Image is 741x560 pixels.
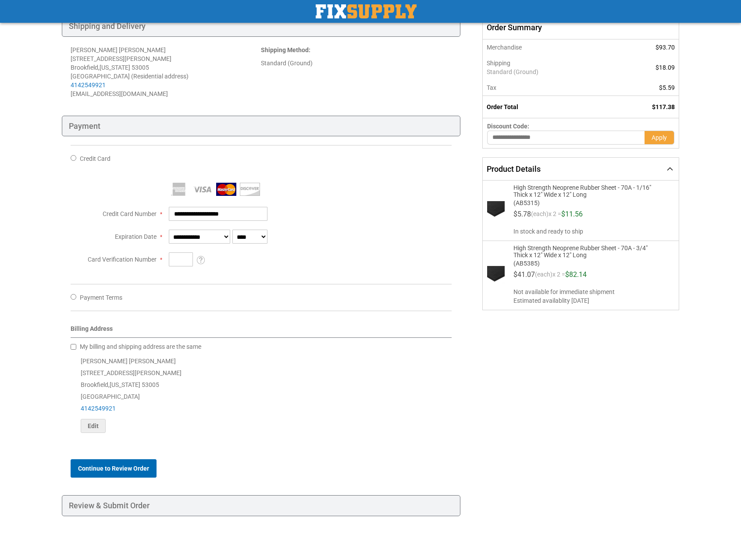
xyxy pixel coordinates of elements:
[561,210,583,218] span: $11.56
[487,123,529,130] span: Discount Code:
[169,183,189,196] img: American Express
[71,90,168,97] span: [EMAIL_ADDRESS][DOMAIN_NAME]
[240,183,260,196] img: Discover
[513,270,535,279] span: $41.07
[80,294,122,301] span: Payment Terms
[487,67,607,76] span: Standard (Ground)
[487,201,505,219] img: High Strength Neoprene Rubber Sheet - 70A - 1/16" Thick x 12" Wide x 12" Long
[645,131,674,145] button: Apply
[487,266,505,284] img: High Strength Neoprene Rubber Sheet - 70A - 3/4" Thick x 12" Wide x 12" Long
[80,343,201,350] span: My billing and shipping address are the same
[103,210,157,217] span: Credit Card Number
[487,60,510,67] span: Shipping
[71,355,452,433] div: [PERSON_NAME] [PERSON_NAME] [STREET_ADDRESS][PERSON_NAME] Brookfield , 53005 [GEOGRAPHIC_DATA]
[261,46,309,53] span: Shipping Method
[482,16,679,39] span: Order Summary
[110,381,140,388] span: [US_STATE]
[513,287,672,296] span: Not available for immediate shipment
[88,422,99,429] span: Edit
[482,80,612,96] th: Tax
[652,103,675,110] span: $117.38
[487,164,541,174] span: Product Details
[115,233,157,240] span: Expiration Date
[535,271,552,282] span: (each)
[565,270,587,279] span: $82.14
[513,227,672,236] span: In stock and ready to ship
[513,184,661,198] span: High Strength Neoprene Rubber Sheet - 70A - 1/16" Thick x 12" Wide x 12" Long
[261,59,451,67] div: Standard (Ground)
[482,39,612,55] th: Merchandise
[513,210,531,218] span: $5.78
[316,4,417,18] a: store logo
[88,256,157,263] span: Card Verification Number
[552,271,565,282] span: x 2 =
[652,134,667,141] span: Apply
[71,82,106,89] a: 4142549921
[62,16,460,37] div: Shipping and Delivery
[513,296,672,305] span: Estimated availablity [DATE]
[81,419,106,433] button: Edit
[100,64,130,71] span: [US_STATE]
[513,245,661,259] span: High Strength Neoprene Rubber Sheet - 70A - 3/4" Thick x 12" Wide x 12" Long
[71,324,452,338] div: Billing Address
[261,46,310,53] strong: :
[62,116,460,137] div: Payment
[71,46,261,98] address: [PERSON_NAME] [PERSON_NAME] [STREET_ADDRESS][PERSON_NAME] Brookfield , 53005 [GEOGRAPHIC_DATA] (R...
[513,198,661,206] span: (AB5315)
[216,183,236,196] img: MasterCard
[655,44,675,51] span: $93.70
[71,459,157,478] button: Continue to Review Order
[655,64,675,71] span: $18.09
[487,103,518,110] strong: Order Total
[513,259,661,267] span: (AB5385)
[549,211,561,221] span: x 2 =
[80,155,110,162] span: Credit Card
[81,405,116,412] a: 4142549921
[62,495,460,516] div: Review & Submit Order
[192,183,213,196] img: Visa
[531,211,549,221] span: (each)
[316,4,417,18] img: Fix Industrial Supply
[659,84,675,91] span: $5.59
[78,465,149,472] span: Continue to Review Order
